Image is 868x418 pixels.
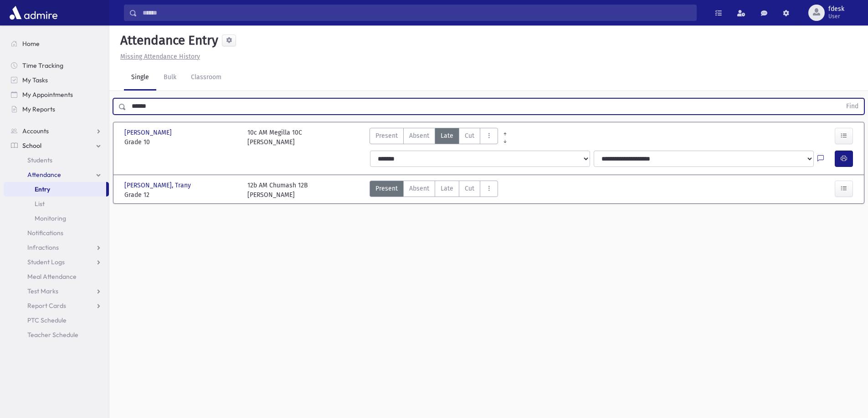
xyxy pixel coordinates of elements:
[841,99,864,114] button: Find
[4,327,109,342] a: Teacher Schedule
[441,131,453,141] span: Late
[247,128,302,147] div: 10c AM Megilla 10C [PERSON_NAME]
[22,127,49,135] span: Accounts
[4,182,106,196] a: Entry
[4,36,109,51] a: Home
[184,65,229,91] a: Classroom
[465,184,474,193] span: Cut
[4,58,109,73] a: Time Tracking
[27,156,52,164] span: Students
[4,167,109,182] a: Attendance
[370,181,498,200] div: AttTypes
[4,298,109,313] a: Report Cards
[4,269,109,284] a: Meal Attendance
[4,255,109,269] a: Student Logs
[375,184,398,193] span: Present
[4,138,109,153] a: School
[27,243,59,252] span: Infractions
[27,316,67,324] span: PTC Schedule
[22,91,73,99] span: My Appointments
[27,272,77,281] span: Meal Attendance
[27,258,65,266] span: Student Logs
[27,302,66,310] span: Report Cards
[22,40,40,48] span: Home
[120,53,200,60] u: Missing Attendance History
[409,184,429,193] span: Absent
[4,196,109,211] a: List
[4,284,109,298] a: Test Marks
[124,137,238,147] span: Grade 10
[22,76,48,84] span: My Tasks
[27,229,63,237] span: Notifications
[124,181,193,190] span: [PERSON_NAME], Trany
[137,5,696,21] input: Search
[117,33,218,48] h5: Attendance Entry
[22,61,63,70] span: Time Tracking
[4,73,109,87] a: My Tasks
[4,226,109,240] a: Notifications
[828,13,844,20] span: User
[4,102,109,116] a: My Reports
[409,131,429,141] span: Absent
[117,53,200,60] a: Missing Attendance History
[27,287,58,295] span: Test Marks
[4,211,109,226] a: Monitoring
[4,87,109,102] a: My Appointments
[465,131,474,141] span: Cut
[156,65,184,91] a: Bulk
[124,128,174,137] span: [PERSON_NAME]
[7,4,60,22] img: AdmirePro
[370,128,498,147] div: AttTypes
[27,331,78,339] span: Teacher Schedule
[22,141,41,150] span: School
[35,214,66,222] span: Monitoring
[4,153,109,167] a: Students
[828,5,844,13] span: fdesk
[22,105,55,113] span: My Reports
[27,171,61,179] span: Attendance
[247,181,308,200] div: 12b AM Chumash 12B [PERSON_NAME]
[375,131,398,141] span: Present
[4,240,109,255] a: Infractions
[35,200,45,208] span: List
[441,184,453,193] span: Late
[35,185,50,193] span: Entry
[124,65,156,91] a: Single
[4,313,109,327] a: PTC Schedule
[4,124,109,138] a: Accounts
[124,190,238,200] span: Grade 12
